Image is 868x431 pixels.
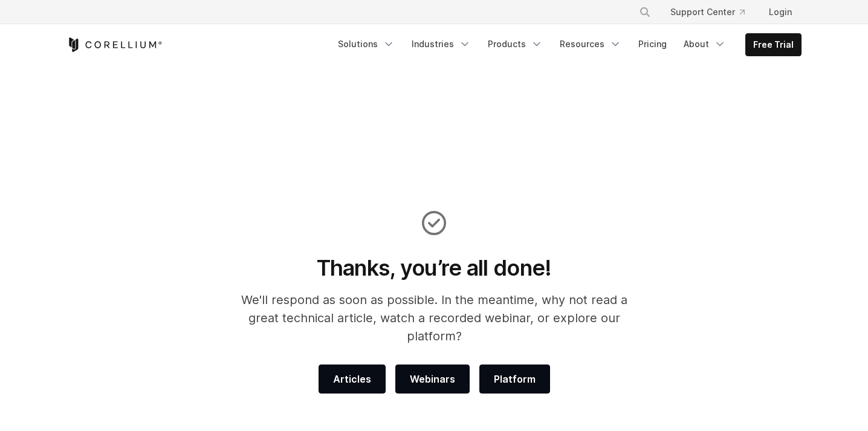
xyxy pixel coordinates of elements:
[759,1,802,23] a: Login
[333,372,371,386] span: Articles
[331,33,802,56] div: Navigation Menu
[225,254,644,281] h1: Thanks, you’re all done!
[395,365,470,394] a: Webinars
[746,34,801,56] a: Free Trial
[631,33,674,55] a: Pricing
[404,33,478,55] a: Industries
[552,33,629,55] a: Resources
[634,1,656,23] button: Search
[676,33,733,55] a: About
[319,365,386,394] a: Articles
[494,372,536,386] span: Platform
[225,291,644,345] p: We'll respond as soon as possible. In the meantime, why not read a great technical article, watch...
[66,37,163,52] a: Corellium Home
[481,33,550,55] a: Products
[479,365,550,394] a: Platform
[624,1,802,23] div: Navigation Menu
[331,33,402,55] a: Solutions
[410,372,455,386] span: Webinars
[661,1,754,23] a: Support Center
